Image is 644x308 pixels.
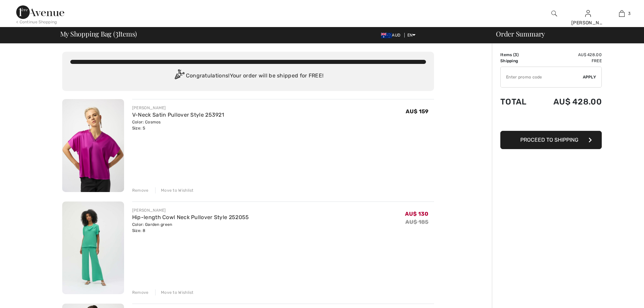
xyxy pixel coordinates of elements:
[16,19,57,25] div: < Continue Shopping
[115,29,118,38] span: 3
[585,9,591,18] img: My Info
[155,289,194,295] div: Move to Wishlist
[536,90,602,113] td: AU$ 428.00
[405,219,428,225] s: AU$ 185
[406,108,428,115] span: AU$ 159
[62,99,124,192] img: V-Neck Satin Pullover Style 253921
[132,207,249,213] div: [PERSON_NAME]
[500,90,536,113] td: Total
[500,113,602,128] iframe: PayPal
[536,52,602,58] td: AU$ 428.00
[155,187,194,193] div: Move to Wishlist
[172,69,186,83] img: Congratulation2.svg
[62,202,124,294] img: Hip-length Cowl Neck Pullover Style 252055
[536,58,602,64] td: Free
[585,10,591,17] a: Sign In
[132,112,224,118] a: V-Neck Satin Pullover Style 253921
[488,30,640,37] div: Order Summary
[16,5,64,19] img: 1ère Avenue
[132,105,224,111] div: [PERSON_NAME]
[571,19,604,26] div: [PERSON_NAME]
[132,289,149,295] div: Remove
[628,10,630,17] span: 3
[515,52,517,57] span: 3
[407,33,416,38] span: EN
[501,67,583,87] input: Promo code
[60,30,137,37] span: My Shopping Bag ( Items)
[551,9,557,18] img: search the website
[132,214,249,220] a: Hip-length Cowl Neck Pullover Style 252055
[405,211,428,217] span: AU$ 130
[500,58,536,64] td: Shipping
[500,131,602,149] button: Proceed to Shipping
[132,221,249,234] div: Color: Garden green Size: 8
[381,33,403,38] span: AUD
[132,119,224,131] div: Color: Cosmos Size: S
[605,9,638,18] a: 3
[520,137,578,143] span: Proceed to Shipping
[381,33,392,38] img: Australian Dollar
[70,69,426,83] div: Congratulations! Your order will be shipped for FREE!
[500,52,536,58] td: Items ( )
[619,9,625,18] img: My Bag
[583,74,596,80] span: Apply
[132,187,149,193] div: Remove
